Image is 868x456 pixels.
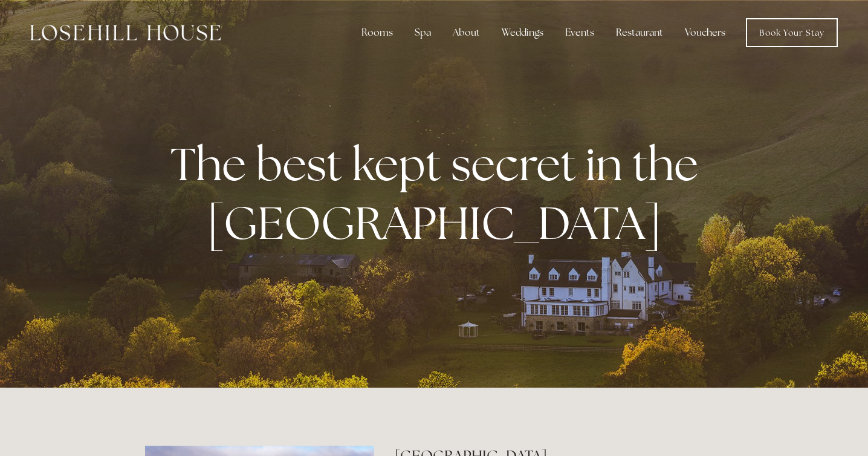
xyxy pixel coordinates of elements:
[405,21,441,45] div: Spa
[352,21,403,45] div: Rooms
[746,18,838,47] a: Book Your Stay
[30,25,221,41] img: Losehill House
[555,21,604,45] div: Events
[492,21,553,45] div: Weddings
[170,134,708,253] strong: The best kept secret in the [GEOGRAPHIC_DATA]
[443,21,490,45] div: About
[675,21,735,45] a: Vouchers
[606,21,673,45] div: Restaurant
